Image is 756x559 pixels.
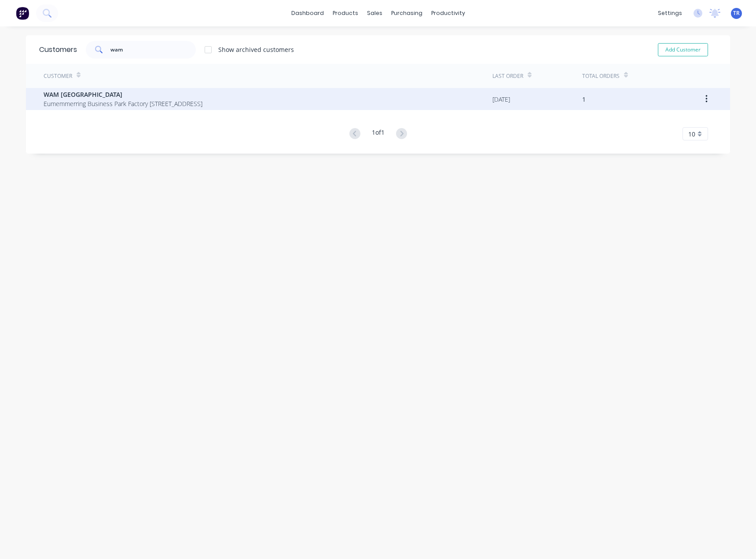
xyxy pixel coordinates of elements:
div: products [328,7,363,20]
div: 1 [582,95,586,104]
div: Last Order [492,72,523,80]
span: Eumemmerring Business Park Factory [STREET_ADDRESS] [44,99,202,108]
span: TR [733,9,740,17]
a: dashboard [287,7,328,20]
span: 10 [688,129,695,139]
input: Search customers... [110,41,196,59]
div: Show archived customers [218,45,294,54]
img: Factory [16,7,29,20]
button: Add Customer [658,43,708,56]
span: WAM [GEOGRAPHIC_DATA] [44,90,202,99]
div: Total Orders [582,72,620,80]
div: productivity [427,7,470,20]
div: Customers [39,44,77,55]
div: 1 of 1 [372,128,385,140]
div: [DATE] [492,95,510,104]
div: Customer [44,72,72,80]
div: settings [653,7,686,20]
div: sales [363,7,387,20]
div: purchasing [387,7,427,20]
